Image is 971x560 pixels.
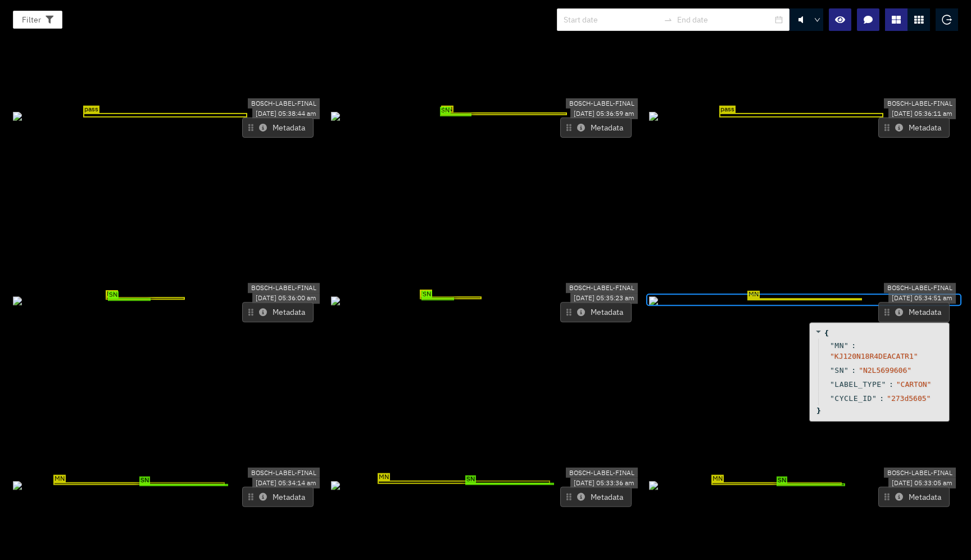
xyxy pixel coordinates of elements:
div: [DATE] 05:33:05 am [888,478,956,489]
span: SN [465,475,476,483]
span: MN [747,291,760,299]
div: BOSCH-LABEL-FINAL [248,98,320,109]
div: BOSCH-LABEL-FINAL [566,98,638,109]
span: to [664,15,673,24]
span: { [824,328,829,338]
span: Filter [22,13,41,26]
span: SN [777,476,787,484]
span: CYCLE_ID [834,393,872,404]
span: MN [711,475,724,483]
button: Metadata [878,118,950,138]
span: LABEL_TYPE [834,379,881,390]
div: [DATE] 05:34:51 am [888,293,956,304]
span: SN [108,291,119,299]
button: Metadata [242,302,314,322]
div: BOSCH-LABEL-FINAL [884,283,956,293]
span: MN [834,340,844,351]
span: MN [106,290,118,298]
span: " [844,341,849,350]
input: End date [677,13,773,26]
span: logout [942,15,952,25]
span: SN [421,291,432,299]
div: BOSCH-LABEL-FINAL [884,467,956,478]
div: [DATE] 05:38:44 am [252,109,320,119]
span: : [851,365,856,376]
span: : [851,340,856,351]
span: SN [139,477,150,485]
span: SN [440,107,451,115]
div: BOSCH-LABEL-FINAL [248,283,320,293]
span: " [830,341,834,350]
button: Filter [13,11,62,29]
span: MN [441,106,453,114]
div: [DATE] 05:36:00 am [252,293,320,304]
div: [DATE] 05:36:59 am [570,109,638,119]
button: Metadata [560,302,632,322]
input: Start date [564,13,659,26]
div: [DATE] 05:35:23 am [570,293,638,304]
button: Metadata [878,302,950,322]
span: " [872,394,877,403]
div: [DATE] 05:36:11 am [888,109,956,119]
span: " [844,366,849,374]
div: BOSCH-LABEL-FINAL [566,283,638,293]
button: Metadata [242,487,314,507]
span: MN [420,290,432,297]
span: " KJ120N18R4DEACATR1 " [830,352,918,360]
span: " [830,380,834,389]
span: swap-right [664,15,673,24]
span: MN [378,473,390,481]
span: pass [83,106,99,114]
span: " N2L5699606 " [859,366,911,374]
div: [DATE] 05:33:36 am [570,478,638,489]
button: Metadata [878,487,950,507]
span: " [830,366,834,374]
div: [DATE] 05:34:14 am [252,478,320,489]
span: : [879,393,884,404]
div: BOSCH-LABEL-FINAL [566,467,638,478]
span: " [830,394,834,403]
span: MN [53,475,66,483]
span: pass [719,106,736,114]
span: " CARTON " [896,380,932,389]
span: " 273d5605 " [887,394,931,403]
div: BOSCH-LABEL-FINAL [884,98,956,109]
span: : [889,379,893,390]
button: Metadata [242,118,314,138]
button: Metadata [560,118,632,138]
button: Metadata [560,487,632,507]
div: BOSCH-LABEL-FINAL [248,467,320,478]
span: SN [834,365,844,376]
span: down [814,17,821,24]
span: " [882,380,886,389]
